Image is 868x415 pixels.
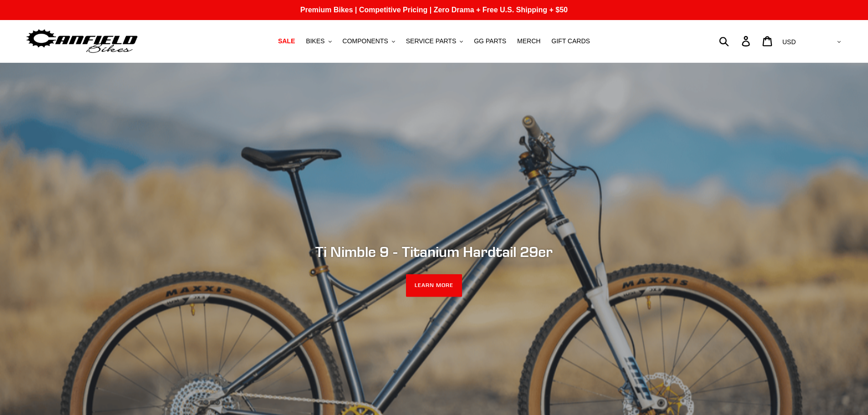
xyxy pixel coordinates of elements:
a: SALE [273,35,299,47]
span: GIFT CARDS [551,37,590,45]
span: BIKES [306,37,324,45]
span: GG PARTS [474,37,506,45]
button: COMPONENTS [338,35,400,47]
button: BIKES [301,35,336,47]
span: COMPONENTS [343,37,388,45]
span: SALE [278,37,295,45]
a: MERCH [513,35,545,47]
span: MERCH [517,37,540,45]
img: Canfield Bikes [25,27,139,56]
a: GIFT CARDS [547,35,595,47]
span: SERVICE PARTS [406,37,456,45]
a: GG PARTS [469,35,511,47]
a: LEARN MORE [406,274,462,297]
input: Search [724,31,747,51]
button: SERVICE PARTS [401,35,467,47]
h2: Ti Nimble 9 - Titanium Hardtail 29er [186,243,683,261]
